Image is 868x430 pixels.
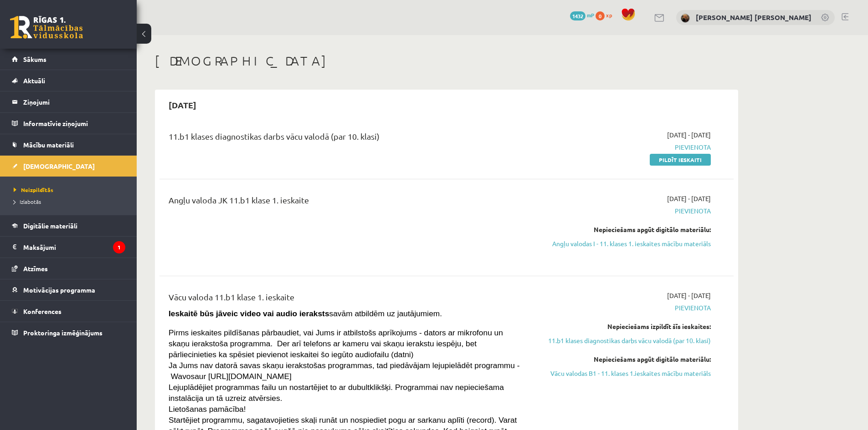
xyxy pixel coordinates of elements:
span: Pievienota [539,303,711,313]
span: Pirms ieskaites pildīšanas pārbaudiet, vai Jums ir atbilstošs aprīkojums - dators ar mikrofonu un... [169,328,503,359]
span: savām atbildēm uz jautājumiem. [169,309,442,318]
a: Digitālie materiāli [12,215,125,236]
span: Proktoringa izmēģinājums [23,329,103,337]
a: Neizpildītās [14,186,128,194]
span: [DATE] - [DATE] [667,130,711,140]
a: 11.b1 klases diagnostikas darbs vācu valodā (par 10. klasi) [539,336,711,345]
span: Atzīmes [23,264,48,273]
img: Pēteris Anatolijs Drazlovskis [681,14,690,23]
a: Sākums [12,49,125,70]
a: Informatīvie ziņojumi [12,113,125,134]
a: Rīgas 1. Tālmācības vidusskola [10,16,83,39]
a: Maksājumi1 [12,237,125,258]
a: [DEMOGRAPHIC_DATA] [12,156,125,177]
legend: Ziņojumi [23,91,125,112]
a: Proktoringa izmēģinājums [12,322,125,343]
span: [DATE] - [DATE] [667,194,711,203]
div: 11.b1 klases diagnostikas darbs vācu valodā (par 10. klasi) [169,130,525,147]
legend: Informatīvie ziņojumi [23,113,125,134]
a: Atzīmes [12,258,125,279]
i: 1 [113,241,125,253]
span: Sākums [23,55,46,63]
span: Lejuplādējiet programmas failu un nostartējiet to ar dubultklikšķi. Programmai nav nepieciešama i... [169,383,504,403]
span: mP [587,11,594,19]
span: Mācību materiāli [23,141,74,149]
span: Digitālie materiāli [23,222,77,230]
a: [PERSON_NAME] [PERSON_NAME] [696,13,812,22]
a: 1432 mP [570,11,594,19]
div: Nepieciešams apgūt digitālo materiālu: [539,354,711,364]
a: Mācību materiāli [12,134,125,155]
span: 1432 [570,11,586,20]
a: Motivācijas programma [12,279,125,300]
span: xp [606,11,612,19]
span: Pievienota [539,142,711,152]
span: 0 [596,11,605,20]
span: Konferences [23,307,62,315]
div: Vācu valoda 11.b1 klase 1. ieskaite [169,291,525,308]
h1: [DEMOGRAPHIC_DATA] [155,53,738,69]
span: Lietošanas pamācība! [169,405,246,414]
span: Izlabotās [14,198,41,205]
h2: [DATE] [159,94,205,116]
a: Angļu valodas I - 11. klases 1. ieskaites mācību materiāls [539,239,711,248]
span: [DEMOGRAPHIC_DATA] [23,162,95,170]
span: Neizpildītās [14,186,53,193]
a: Aktuāli [12,70,125,91]
legend: Maksājumi [23,237,125,258]
span: Ja Jums nav datorā savas skaņu ierakstošas programmas, tad piedāvājam lejupielādēt programmu - Wa... [169,361,520,381]
div: Nepieciešams apgūt digitālo materiālu: [539,225,711,234]
a: Vācu valodas B1 - 11. klases 1.ieskaites mācību materiāls [539,369,711,378]
a: Pildīt ieskaiti [650,154,711,166]
span: Pievienota [539,206,711,216]
a: Izlabotās [14,197,128,206]
a: Ziņojumi [12,91,125,112]
div: Nepieciešams izpildīt šīs ieskaites: [539,322,711,331]
a: Konferences [12,301,125,322]
a: 0 xp [596,11,616,19]
div: Angļu valoda JK 11.b1 klase 1. ieskaite [169,194,525,211]
span: Motivācijas programma [23,286,95,294]
strong: Ieskaitē būs jāveic video vai audio ieraksts [169,309,329,318]
span: [DATE] - [DATE] [667,291,711,300]
span: Aktuāli [23,76,45,85]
